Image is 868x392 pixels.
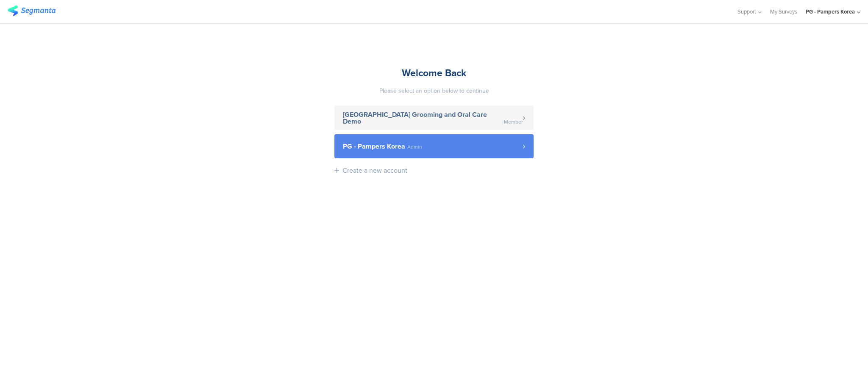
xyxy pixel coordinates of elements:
div: Welcome Back [334,66,534,80]
div: Please select an option below to continue [334,86,534,95]
span: Admin [407,144,422,149]
a: [GEOGRAPHIC_DATA] Grooming and Oral Care Demo Member [334,106,534,130]
span: Support [737,8,756,16]
div: PG - Pampers Korea [806,8,855,16]
span: [GEOGRAPHIC_DATA] Grooming and Oral Care Demo [343,111,502,125]
a: PG - Pampers Korea Admin [334,134,534,158]
span: Member [504,119,523,124]
span: PG - Pampers Korea [343,143,405,150]
img: segmanta logo [8,6,56,16]
div: Create a new account [342,166,407,175]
